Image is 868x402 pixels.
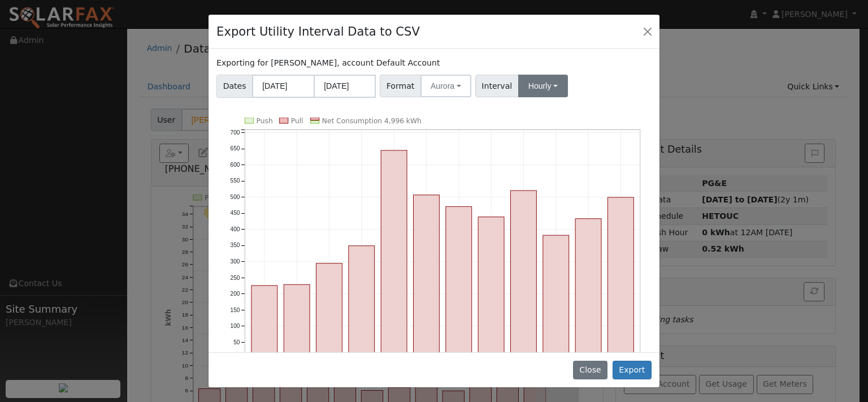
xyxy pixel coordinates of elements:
text: Push [257,117,273,125]
rect: onclick="" [575,219,601,358]
text: 200 [231,291,240,297]
span: Format [380,75,421,97]
text: 550 [231,178,240,184]
rect: onclick="" [607,197,633,358]
text: Net Consumption 4,996 kWh [322,117,422,125]
text: Pull [291,117,303,125]
text: 600 [231,162,240,168]
rect: onclick="" [316,263,342,358]
button: Hourly [518,75,568,97]
text: 300 [231,258,240,265]
rect: onclick="" [478,217,504,358]
text: 400 [231,226,240,232]
text: 50 [233,339,240,345]
text: 700 [231,129,240,136]
rect: onclick="" [381,150,407,358]
rect: onclick="" [251,286,277,358]
rect: onclick="" [284,284,310,358]
text: 150 [231,306,240,313]
text: 500 [231,194,240,200]
text: 450 [231,210,240,216]
h4: Export Utility Interval Data to CSV [216,23,420,41]
text: 100 [231,323,240,329]
button: Export [613,361,652,380]
rect: onclick="" [510,191,536,358]
span: Interval [475,75,519,97]
rect: onclick="" [414,195,440,358]
rect: onclick="" [349,245,375,358]
rect: onclick="" [446,206,472,358]
label: Exporting for [PERSON_NAME], account Default Account [216,57,440,69]
text: 250 [231,274,240,280]
span: Dates [216,75,253,98]
button: Aurora [420,75,471,97]
text: 650 [231,145,240,152]
button: Close [573,361,607,380]
rect: onclick="" [543,235,569,358]
text: 350 [231,242,240,248]
button: Close [640,23,656,39]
